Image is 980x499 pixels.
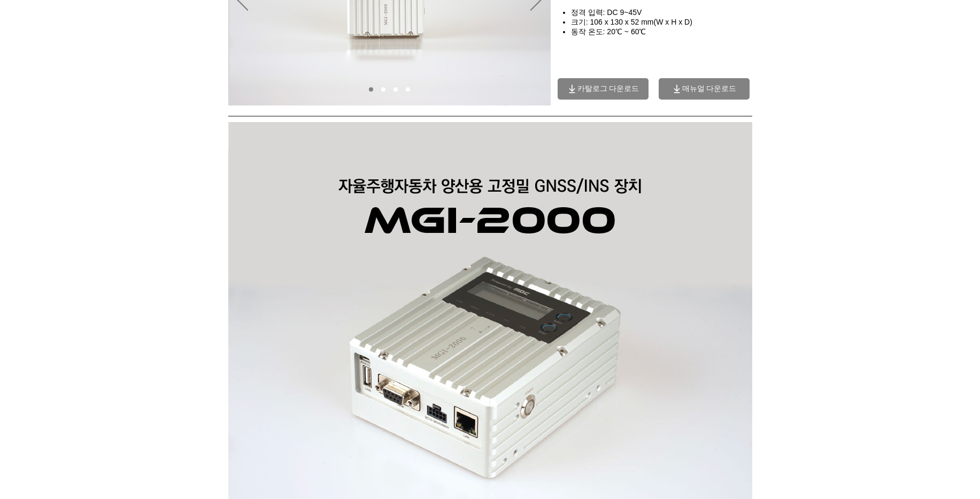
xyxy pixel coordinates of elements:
[393,87,398,92] a: 03
[571,27,646,36] span: 동작 온도: 20℃ ~ 60℃
[381,87,385,92] a: 02
[365,87,414,92] nav: 슬라이드
[571,18,692,26] span: ​크기: 106 x 130 x 52 mm(W x H x D)
[571,8,642,17] span: 정격 입력: DC 9~45V
[406,87,410,92] a: 04
[369,87,373,92] a: 01
[577,84,639,94] span: 카탈로그 다운로드
[659,78,750,100] a: 매뉴얼 다운로드
[682,84,737,94] span: 매뉴얼 다운로드
[558,78,649,100] a: 카탈로그 다운로드
[857,453,980,499] iframe: Wix Chat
